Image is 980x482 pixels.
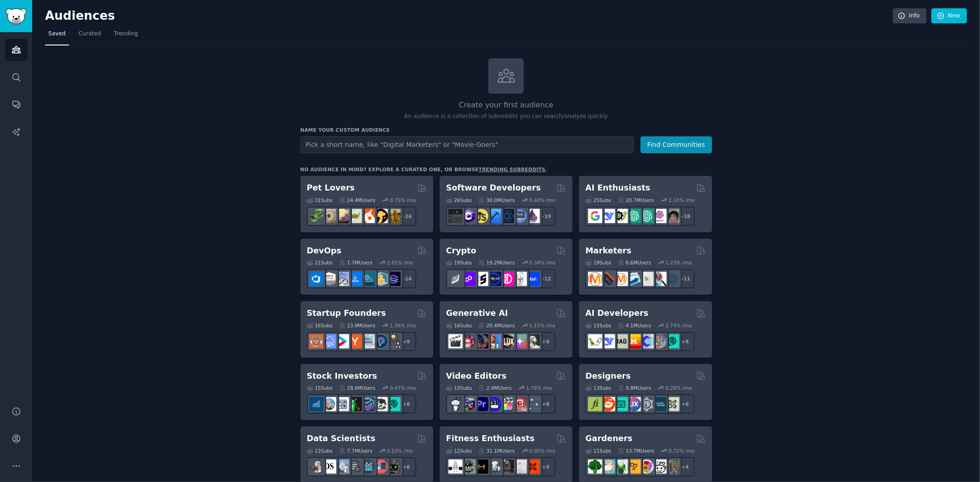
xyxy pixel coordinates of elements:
[307,448,333,454] div: 13 Sub s
[386,334,401,348] img: growmybusiness
[618,385,651,391] div: 9.8M Users
[307,259,333,266] div: 21 Sub s
[478,322,515,329] div: 20.4M Users
[474,272,488,286] img: ethstaker
[397,332,416,351] div: + 9
[307,308,386,319] h2: Startup Founders
[500,209,514,223] img: reactnative
[335,334,349,348] img: startup
[640,334,654,348] img: OpenSourceAI
[339,448,373,454] div: 7.7M Users
[585,182,650,194] h2: AI Enthusiasts
[397,269,416,288] div: + 14
[652,334,667,348] img: llmops
[601,460,615,474] img: succulents
[931,8,967,24] a: New
[374,272,388,286] img: aws_cdk
[618,197,654,203] div: 20.7M Users
[348,460,362,474] img: dataengineering
[348,272,362,286] img: DevOpsLinks
[614,397,628,411] img: UI_Design
[478,448,515,454] div: 31.1M Users
[487,209,501,223] img: iOSProgramming
[446,182,541,194] h2: Software Developers
[585,245,631,257] h2: Marketers
[618,322,651,329] div: 4.1M Users
[666,322,692,329] div: 2.74 % /mo
[487,272,501,286] img: web3
[335,460,349,474] img: statistics
[665,460,680,474] img: GardenersWorld
[529,197,555,203] div: 0.40 % /mo
[668,448,695,454] div: 0.72 % /mo
[627,397,641,411] img: UXDesign
[513,209,527,223] img: AskComputerScience
[529,259,555,266] div: 0.34 % /mo
[307,433,375,444] h2: Data Scientists
[640,136,712,153] button: Find Communities
[652,272,667,286] img: MarketingResearch
[536,457,555,476] div: + 5
[652,397,667,411] img: learndesign
[526,385,552,391] div: 1.76 % /mo
[665,397,680,411] img: UX_Design
[526,272,540,286] img: defi_
[893,8,927,24] a: Info
[461,209,476,223] img: csharp
[614,209,628,223] img: AItoolsCatalog
[601,209,615,223] img: DeepSeek
[588,397,602,411] img: typography
[588,209,602,223] img: GoogleGeminiAI
[536,332,555,351] div: + 9
[448,209,463,223] img: software
[474,460,488,474] img: workout
[446,448,472,454] div: 12 Sub s
[335,272,349,286] img: Docker_DevOps
[339,259,373,266] div: 1.7M Users
[665,272,680,286] img: OnlineMarketing
[348,209,362,223] img: turtle
[588,272,602,286] img: content_marketing
[618,259,651,266] div: 6.6M Users
[601,272,615,286] img: bigseo
[585,308,648,319] h2: AI Developers
[675,332,695,351] div: + 8
[585,385,611,391] div: 13 Sub s
[446,308,508,319] h2: Generative AI
[529,322,555,329] div: 1.15 % /mo
[361,334,375,348] img: indiehackers
[300,112,712,121] p: An audience is a collection of subreddits you can search/analyze quickly
[322,272,336,286] img: AWS_Certified_Experts
[48,30,66,38] span: Saved
[487,397,501,411] img: VideoEditors
[500,272,514,286] img: defiblockchain
[374,209,388,223] img: PetAdvice
[652,460,667,474] img: UrbanGardening
[397,394,416,414] div: + 8
[588,460,602,474] img: vegetablegardening
[500,397,514,411] img: finalcutpro
[374,397,388,411] img: swingtrading
[397,457,416,476] div: + 6
[601,334,615,348] img: DeepSeek
[665,209,680,223] img: ArtificalIntelligence
[446,245,476,257] h2: Crypto
[585,433,633,444] h2: Gardeners
[446,433,535,444] h2: Fitness Enthusiasts
[446,322,472,329] div: 16 Sub s
[397,207,416,226] div: + 24
[652,209,667,223] img: OpenAIDev
[479,167,545,172] a: trending subreddits
[446,370,507,382] h2: Video Editors
[585,197,611,203] div: 25 Sub s
[309,209,323,223] img: herpetology
[339,197,375,203] div: 24.4M Users
[446,259,472,266] div: 19 Sub s
[513,397,527,411] img: Youtubevideo
[307,370,377,382] h2: Stock Investors
[500,460,514,474] img: fitness30plus
[668,197,695,203] div: 2.10 % /mo
[614,334,628,348] img: Rag
[300,100,712,111] h2: Create your first audience
[627,272,641,286] img: Emailmarketing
